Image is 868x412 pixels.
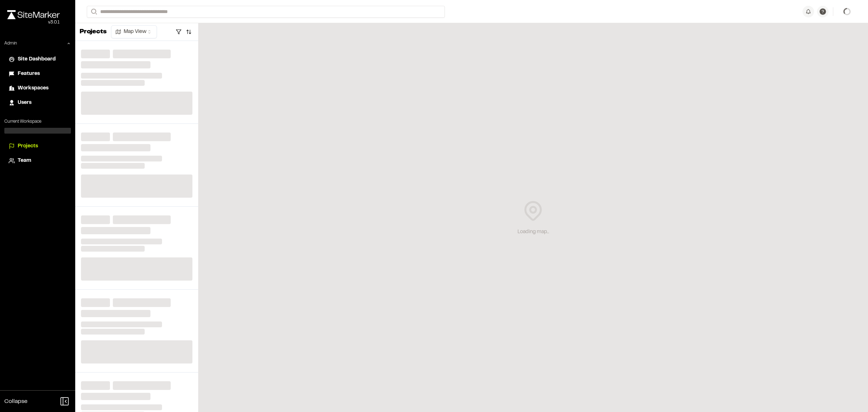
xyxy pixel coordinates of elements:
span: Features [18,70,40,78]
p: Current Workspace [4,118,71,125]
p: Projects [80,27,107,37]
div: Oh geez...please don't... [7,19,60,26]
img: rebrand.png [7,10,60,19]
span: Users [18,99,31,107]
span: Workspaces [18,84,48,92]
span: Team [18,157,31,165]
span: Projects [18,142,38,150]
p: Admin [4,40,17,47]
a: Projects [9,142,67,150]
span: Site Dashboard [18,55,56,63]
a: Workspaces [9,84,67,92]
div: Loading map... [518,228,549,236]
a: Team [9,157,67,165]
a: Site Dashboard [9,55,67,63]
span: Collapse [4,397,27,406]
button: Search [87,6,100,18]
a: Users [9,99,67,107]
a: Features [9,70,67,78]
